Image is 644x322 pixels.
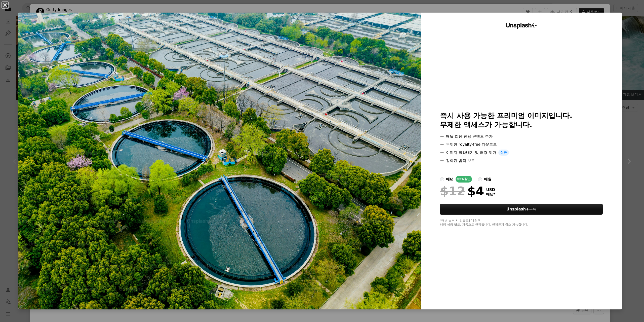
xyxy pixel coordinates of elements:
[440,177,444,181] input: 매년66%할인
[486,188,496,192] span: USD
[440,158,603,164] li: 강화된 법적 보호
[506,207,529,211] strong: Unsplash+
[446,176,454,182] div: 매년
[440,150,603,156] li: 이미지 잘라내기 및 배경 제거
[478,177,482,181] input: 매월
[440,111,603,129] h2: 즉시 사용 가능한 프리미엄 이미지입니다. 무제한 액세스가 가능합니다.
[440,185,484,198] div: $4
[440,133,603,139] li: 매월 회원 전용 콘텐츠 추가
[484,176,492,182] div: 매월
[440,185,465,198] span: $12
[456,176,472,183] div: 66% 할인
[440,204,603,215] button: Unsplash+구독
[498,150,509,156] span: 신규
[440,141,603,148] li: 무제한 royalty-free 다운로드
[440,219,603,227] div: *매년 납부 시 선불로 $48 청구 해당 세금 별도. 자동으로 연장됩니다. 언제든지 취소 가능합니다.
